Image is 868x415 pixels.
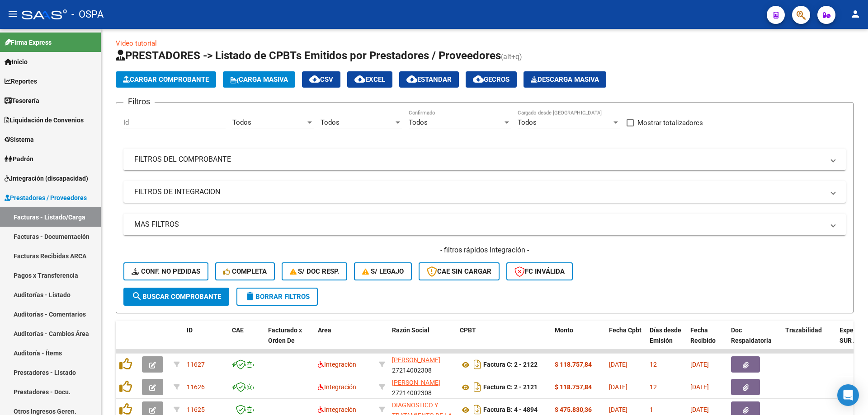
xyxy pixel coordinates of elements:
[268,326,302,344] span: Facturado x Orden De
[837,384,859,406] div: Open Intercom Messenger
[637,117,703,128] span: Mostrar totalizadores
[605,321,646,360] datatable-header-cell: Fecha Cpbt
[318,383,356,391] span: Integración
[354,262,412,280] button: S/ legajo
[116,71,216,88] button: Cargar Comprobante
[236,288,318,306] button: Borrar Filtros
[646,321,687,360] datatable-header-cell: Días desde Emisión
[473,74,484,84] mat-icon: cloud_download
[690,383,709,391] span: [DATE]
[731,326,772,344] span: Doc Respaldatoria
[483,361,538,368] strong: Factura C: 2 - 2122
[419,262,500,280] button: CAE SIN CARGAR
[314,321,375,360] datatable-header-cell: Area
[609,406,627,413] span: [DATE]
[687,321,727,360] datatable-header-cell: Fecha Recibido
[5,96,39,106] span: Tesorería
[473,75,509,84] span: Gecros
[399,71,459,88] button: Estandar
[187,326,193,334] span: ID
[518,118,537,126] span: Todos
[690,406,709,413] span: [DATE]
[609,383,627,391] span: [DATE]
[5,57,28,67] span: Inicio
[406,74,417,84] mat-icon: cloud_download
[245,293,310,301] span: Borrar Filtros
[132,293,221,301] span: Buscar Comprobante
[223,71,295,88] button: Carga Masiva
[290,267,340,275] span: S/ Doc Resp.
[245,291,255,302] mat-icon: delete
[123,262,208,280] button: Conf. no pedidas
[223,267,267,275] span: Completa
[514,267,565,275] span: FC Inválida
[5,76,37,86] span: Reportes
[134,187,824,197] mat-panel-title: FILTROS DE INTEGRACION
[483,406,538,414] strong: Factura B: 4 - 4894
[782,321,836,360] datatable-header-cell: Trazabilidad
[850,9,861,19] mat-icon: person
[187,406,205,413] span: 11625
[551,321,605,360] datatable-header-cell: Monto
[230,75,288,84] span: Carga Masiva
[282,262,348,280] button: S/ Doc Resp.
[321,118,340,126] span: Todos
[406,75,452,84] span: Estandar
[123,245,846,255] h4: - filtros rápidos Integración -
[123,149,846,170] mat-expansion-panel-header: FILTROS DEL COMPROBANTE
[71,5,104,24] span: - OSPA
[609,361,627,368] span: [DATE]
[524,71,606,88] app-download-masive: Descarga masiva de comprobantes (adjuntos)
[183,321,228,360] datatable-header-cell: ID
[5,37,52,47] span: Firma Express
[785,326,822,334] span: Trazabilidad
[392,326,429,334] span: Razón Social
[232,326,244,334] span: CAE
[302,71,340,88] button: CSV
[215,262,275,280] button: Completa
[116,49,501,62] span: PRESTADORES -> Listado de CPBTs Emitidos por Prestadores / Proveedores
[650,326,681,344] span: Días desde Emisión
[392,355,453,374] div: 27214002308
[123,75,209,84] span: Cargar Comprobante
[483,384,538,391] strong: Factura C: 2 - 2121
[388,321,456,360] datatable-header-cell: Razón Social
[427,267,491,275] span: CAE SIN CARGAR
[123,288,229,306] button: Buscar Comprobante
[650,383,657,391] span: 12
[650,361,657,368] span: 12
[132,291,142,302] mat-icon: search
[690,326,716,344] span: Fecha Recibido
[650,406,653,413] span: 1
[555,326,573,334] span: Monto
[472,380,483,394] i: Descargar documento
[524,71,606,88] button: Descarga Masiva
[460,326,476,334] span: CPBT
[501,52,522,61] span: (alt+q)
[727,321,782,360] datatable-header-cell: Doc Respaldatoria
[409,118,428,126] span: Todos
[555,383,592,391] strong: $ 118.757,84
[187,383,205,391] span: 11626
[690,361,709,368] span: [DATE]
[123,95,155,108] h3: Filtros
[187,361,205,368] span: 11627
[5,193,87,203] span: Prestadores / Proveedores
[362,267,404,275] span: S/ legajo
[392,379,440,386] span: [PERSON_NAME]
[318,326,331,334] span: Area
[5,115,84,125] span: Liquidación de Convenios
[264,321,314,360] datatable-header-cell: Facturado x Orden De
[472,357,483,372] i: Descargar documento
[5,154,33,164] span: Padrón
[134,219,824,229] mat-panel-title: MAS FILTROS
[132,267,200,275] span: Conf. no pedidas
[347,71,392,88] button: EXCEL
[7,9,18,19] mat-icon: menu
[555,361,592,368] strong: $ 118.757,84
[309,75,333,84] span: CSV
[466,71,517,88] button: Gecros
[309,74,320,84] mat-icon: cloud_download
[354,75,385,84] span: EXCEL
[318,406,356,413] span: Integración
